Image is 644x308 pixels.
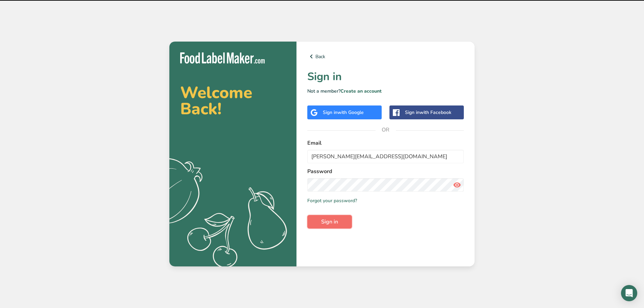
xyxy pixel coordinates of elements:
[180,85,286,117] h2: Welcome Back!
[405,109,451,116] div: Sign in
[180,52,265,64] img: Food Label Maker
[307,167,464,175] label: Password
[321,218,338,226] span: Sign in
[307,52,464,61] a: Back
[376,120,396,140] span: OR
[307,69,464,85] h1: Sign in
[307,88,464,95] p: Not a member?
[307,150,464,163] input: Enter Your Email
[323,109,364,116] div: Sign in
[307,139,464,147] label: Email
[337,109,364,116] span: with Google
[621,285,637,301] div: Open Intercom Messenger
[307,215,352,229] button: Sign in
[420,109,451,116] span: with Facebook
[340,88,382,94] a: Create an account
[307,197,357,204] a: Forgot your password?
